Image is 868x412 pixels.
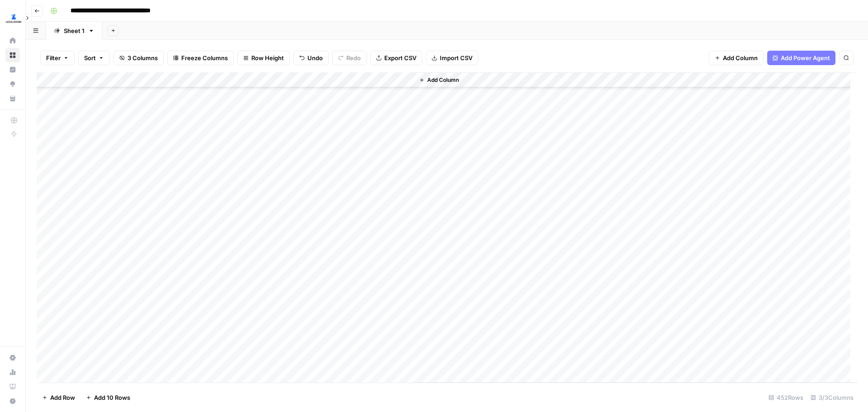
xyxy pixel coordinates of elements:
[767,51,835,65] button: Add Power Agent
[237,51,290,65] button: Row Height
[113,51,164,65] button: 3 Columns
[84,53,96,62] span: Sort
[167,51,234,65] button: Freeze Columns
[709,51,764,65] button: Add Column
[723,53,758,62] span: Add Column
[293,51,329,65] button: Undo
[46,22,102,40] a: Sheet 1
[370,51,422,65] button: Export CSV
[5,394,20,408] button: Help + Support
[5,62,20,77] a: Insights
[5,48,20,62] a: Browse
[5,10,22,27] img: LegalZoom Logo
[5,91,20,106] a: Your Data
[181,53,228,62] span: Freeze Columns
[251,53,284,62] span: Row Height
[5,7,20,30] button: Workspace: LegalZoom
[46,53,61,62] span: Filter
[64,26,85,35] div: Sheet 1
[5,33,20,48] a: Home
[332,51,367,65] button: Redo
[307,53,323,62] span: Undo
[5,365,20,379] a: Usage
[427,76,459,84] span: Add Column
[50,393,75,402] span: Add Row
[415,74,462,86] button: Add Column
[5,77,20,91] a: Opportunities
[781,53,830,62] span: Add Power Agent
[127,53,158,62] span: 3 Columns
[5,350,20,365] a: Settings
[94,393,130,402] span: Add 10 Rows
[440,53,472,62] span: Import CSV
[384,53,416,62] span: Export CSV
[765,390,807,405] div: 452 Rows
[78,51,110,65] button: Sort
[40,51,75,65] button: Filter
[426,51,478,65] button: Import CSV
[37,390,80,405] button: Add Row
[5,379,20,394] a: Learning Hub
[346,53,361,62] span: Redo
[807,390,857,405] div: 3/3 Columns
[80,390,136,405] button: Add 10 Rows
